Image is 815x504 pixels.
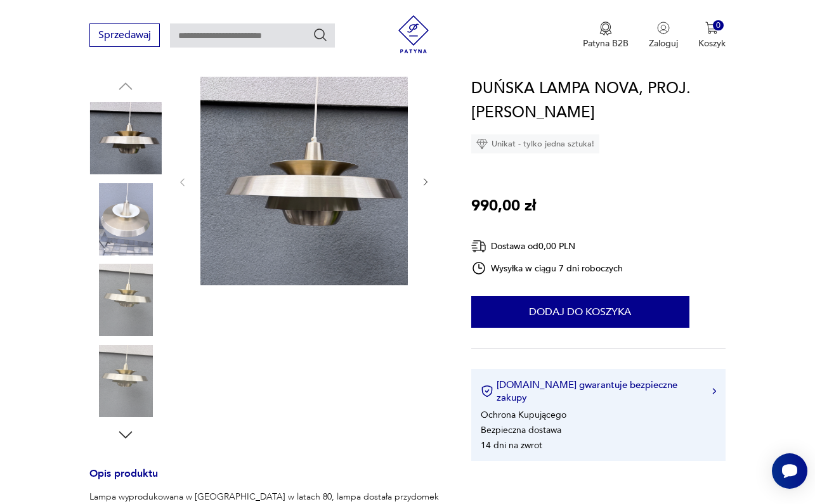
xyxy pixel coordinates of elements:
[89,470,440,491] h3: Opis produktu
[599,22,612,36] img: Ikona medalu
[698,22,726,49] button: 0Koszyk
[471,238,486,254] img: Ikona dostawy
[476,138,488,150] img: Ikona diamentu
[481,424,561,436] li: Bezpieczna dostawa
[89,183,162,255] img: Zdjęcie produktu DUŃSKA LAMPA NOVA, PROJ. JO HAMMERBORG
[471,134,599,153] div: Unikat - tylko jedna sztuka!
[89,23,160,47] button: Sprzedawaj
[705,22,718,34] img: Ikona koszyka
[200,77,408,285] img: Zdjęcie produktu DUŃSKA LAMPA NOVA, PROJ. JO HAMMERBORG
[713,20,724,31] div: 0
[481,378,716,404] button: [DOMAIN_NAME] gwarantuje bezpieczne zakupy
[471,296,689,328] button: Dodaj do koszyka
[698,37,726,49] p: Koszyk
[471,194,536,218] p: 990,00 zł
[772,453,807,489] iframe: Smartsupp widget button
[649,22,678,49] button: Zaloguj
[583,22,629,49] button: Patyna B2B
[712,388,716,394] img: Ikona strzałki w prawo
[583,37,629,49] p: Patyna B2B
[313,27,328,42] button: Szukaj
[89,32,160,41] a: Sprzedawaj
[471,238,623,254] div: Dostawa od 0,00 PLN
[89,345,162,417] img: Zdjęcie produktu DUŃSKA LAMPA NOVA, PROJ. JO HAMMERBORG
[89,102,162,174] img: Zdjęcie produktu DUŃSKA LAMPA NOVA, PROJ. JO HAMMERBORG
[649,37,678,49] p: Zaloguj
[471,261,623,276] div: Wysyłka w ciągu 7 dni roboczych
[481,409,566,421] li: Ochrona Kupującego
[394,15,433,53] img: Patyna - sklep z meblami i dekoracjami vintage
[481,385,493,397] img: Ikona certyfikatu
[481,439,542,451] li: 14 dni na zwrot
[583,22,629,49] a: Ikona medaluPatyna B2B
[89,264,162,336] img: Zdjęcie produktu DUŃSKA LAMPA NOVA, PROJ. JO HAMMERBORG
[471,77,726,125] h1: DUŃSKA LAMPA NOVA, PROJ. [PERSON_NAME]
[657,22,670,34] img: Ikonka użytkownika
